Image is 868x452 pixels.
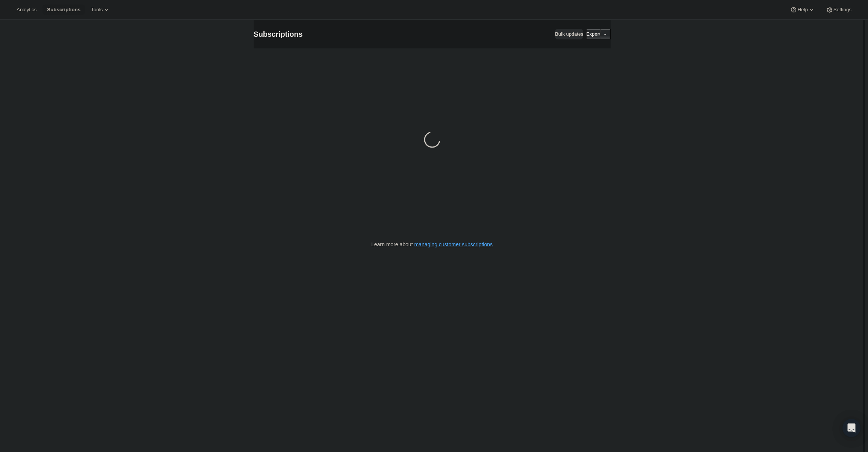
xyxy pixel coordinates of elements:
[586,31,600,37] span: Export
[47,7,80,13] span: Subscriptions
[414,241,493,247] a: managing customer subscriptions
[42,5,85,15] button: Subscriptions
[842,419,860,437] div: Open Intercom Messenger
[86,5,115,15] button: Tools
[555,29,583,39] button: Bulk updates
[555,31,583,37] span: Bulk updates
[821,5,856,15] button: Settings
[785,5,820,15] button: Help
[254,30,303,38] span: Subscriptions
[371,241,493,248] p: Learn more about
[833,7,851,13] span: Settings
[17,7,36,13] span: Analytics
[586,29,600,39] button: Export
[91,7,103,13] span: Tools
[797,7,808,13] span: Help
[12,5,41,15] button: Analytics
